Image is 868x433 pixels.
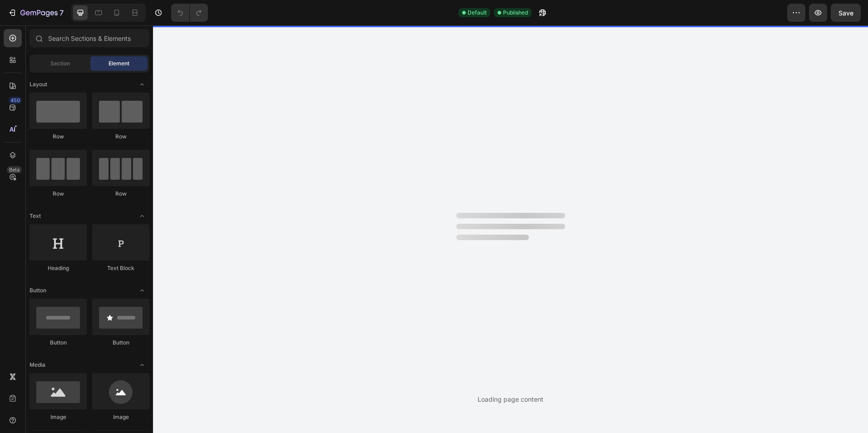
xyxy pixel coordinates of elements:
span: Toggle open [135,209,149,223]
span: Media [30,361,45,369]
div: Loading page content [478,394,543,404]
span: Element [108,59,129,68]
input: Search Sections & Elements [30,29,149,47]
div: Button [30,339,87,347]
span: Save [838,9,853,17]
span: Section [50,59,70,68]
p: 7 [59,7,64,18]
span: Default [468,9,487,17]
div: Button [92,339,149,347]
div: Undo/Redo [171,4,208,22]
div: Heading [30,264,87,272]
div: Image [92,413,149,421]
div: Text Block [92,264,149,272]
span: Button [30,286,46,295]
span: Published [503,9,528,17]
span: Layout [30,80,47,89]
div: Row [92,133,149,141]
div: Image [30,413,87,421]
span: Toggle open [135,358,149,372]
div: Row [92,190,149,198]
div: Row [30,190,87,198]
span: Text [30,212,41,220]
span: Toggle open [135,283,149,298]
div: Beta [7,166,22,173]
button: Save [831,4,861,22]
div: 450 [9,97,22,104]
div: Row [30,133,87,141]
button: 7 [4,4,68,22]
span: Toggle open [135,77,149,92]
